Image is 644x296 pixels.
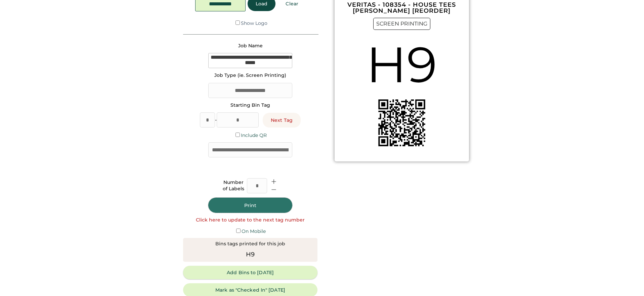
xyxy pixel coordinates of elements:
div: - [215,117,217,124]
label: On Mobile [242,228,266,234]
div: H9 [366,30,437,99]
div: Click here to update to the next tag number [196,217,305,224]
button: Print [208,198,292,213]
div: Bins tags printed for this job [215,241,285,247]
label: Include QR [241,132,267,138]
div: H9 [246,250,255,259]
label: Show Logo [241,20,267,26]
div: Number of Labels [223,179,244,192]
button: Add Bins to [DATE] [183,266,317,279]
button: Next Tag [263,113,301,128]
div: VERITAS - 108354 - HOUSE TEES [PERSON_NAME] [REORDER] [339,2,465,14]
div: Starting Bin Tag [230,102,270,109]
div: Job Name [238,43,263,49]
div: Job Type (ie. Screen Printing) [214,72,286,79]
div: SCREEN PRINTING [373,18,430,30]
